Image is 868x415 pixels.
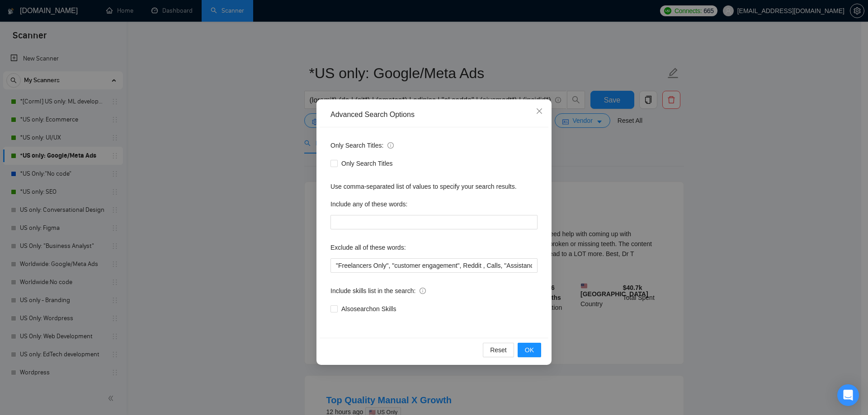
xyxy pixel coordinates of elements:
[387,142,394,149] span: info-circle
[330,182,538,191] div: Use comma-separated list of values to specify your search results.
[483,343,514,357] button: Reset
[536,107,543,115] span: close
[330,140,394,150] span: Only Search Titles:
[330,110,538,120] div: Advanced Search Options
[527,99,552,124] button: Close
[330,197,407,211] label: Include any of these words:
[420,288,426,294] span: info-circle
[330,286,426,296] span: Include skills list in the search:
[338,159,396,168] span: Only Search Titles
[837,384,859,406] div: Open Intercom Messenger
[338,304,400,314] span: Also search on Skills
[490,345,507,355] span: Reset
[518,343,541,357] button: OK
[330,240,406,255] label: Exclude all of these words:
[525,345,534,355] span: OK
